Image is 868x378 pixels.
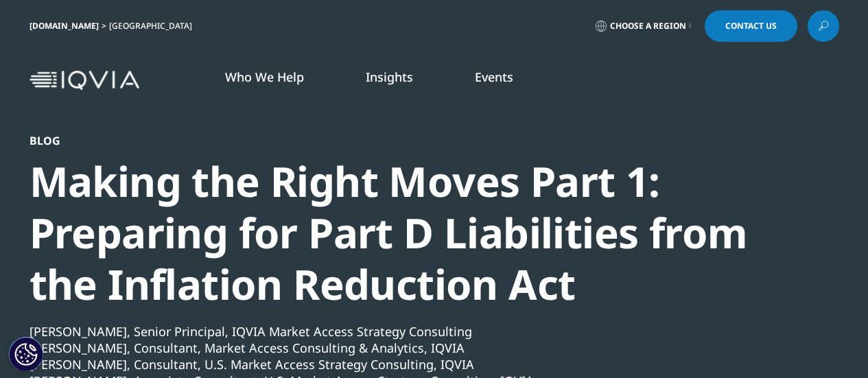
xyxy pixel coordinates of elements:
a: [DOMAIN_NAME] [30,20,99,32]
a: Who We Help [225,69,304,85]
button: Cookies Settings [9,337,43,371]
img: IQVIA Healthcare Information Technology and Pharma Clinical Research Company [30,71,139,91]
div: [PERSON_NAME], Consultant, Market Access Consulting & Analytics, IQVIA [30,340,765,356]
span: Contact Us [725,22,777,30]
nav: Primary [145,48,839,113]
a: Insights [366,69,413,85]
span: Choose a Region [610,21,686,32]
div: [PERSON_NAME], Consultant, U.S. Market Access Strategy Consulting, IQVIA [30,356,765,373]
a: Contact Us [705,10,797,42]
div: Making the Right Moves Part 1: Preparing for Part D Liabilities from the Inflation Reduction Act [30,156,765,310]
div: [PERSON_NAME], Senior Principal, IQVIA Market Access Strategy Consulting [30,323,765,340]
div: Blog [30,134,765,147]
a: Events [475,69,513,85]
div: [GEOGRAPHIC_DATA] [109,21,198,32]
